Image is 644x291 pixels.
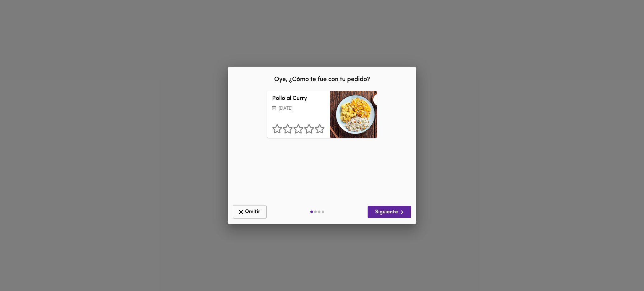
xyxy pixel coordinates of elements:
[237,208,263,216] span: Omitir
[272,105,325,113] p: [DATE]
[368,206,411,218] button: Siguiente
[608,255,638,285] iframe: Messagebird Livechat Widget
[373,208,406,216] span: Siguiente
[274,76,370,83] span: Oye, ¿Cómo te fue con tu pedido?
[233,205,267,219] button: Omitir
[272,96,325,102] h3: Pollo al Curry
[330,91,377,138] div: Pollo al Curry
